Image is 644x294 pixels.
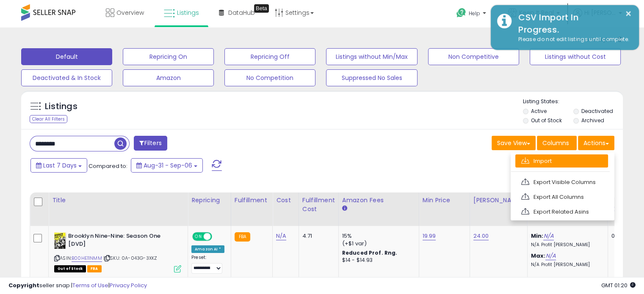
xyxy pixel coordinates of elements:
[542,139,569,147] span: Columns
[512,11,633,36] div: CSV Import In Progress.
[531,107,547,115] label: Active
[456,8,467,18] i: Get Help
[515,176,608,189] a: Export Visible Columns
[342,240,412,247] div: (+$1 var)
[543,232,553,240] a: N/A
[342,249,398,256] b: Reduced Prof. Rng.
[30,115,67,123] div: Clear All Filters
[228,8,255,17] span: DataHub
[235,232,250,242] small: FBA
[531,242,601,248] p: N/A Profit [PERSON_NAME]
[54,232,66,249] img: 51mTls807-L._SL40_.jpg
[254,4,269,13] div: Tooltip anchor
[428,48,519,65] button: Non Competitive
[492,136,536,150] button: Save View
[72,281,108,289] a: Terms of Use
[30,158,87,173] button: Last 7 Days
[193,233,204,240] span: ON
[342,257,412,264] div: $14 - $14.93
[342,232,412,240] div: 15%
[302,232,332,240] div: 4.71
[191,255,224,274] div: Preset:
[43,161,77,170] span: Last 7 Days
[545,252,556,260] a: N/A
[450,1,495,27] a: Help
[515,190,608,203] a: Export All Columns
[423,196,466,205] div: Min Price
[8,282,147,290] div: seller snap | |
[581,117,604,124] label: Archived
[527,192,608,226] th: The percentage added to the cost of goods (COGS) that forms the calculator for Min & Max prices.
[531,117,562,124] label: Out of Stock
[21,69,112,86] button: Deactivated & In Stock
[473,232,489,240] a: 24.00
[611,232,638,240] div: 0
[131,158,203,173] button: Aug-31 - Sep-06
[469,10,480,17] span: Help
[110,281,147,289] a: Privacy Policy
[224,69,315,86] button: No Competition
[123,69,214,86] button: Amazon
[134,136,167,151] button: Filters
[423,232,436,240] a: 19.99
[512,36,633,44] div: Please do not edit listings until complete.
[515,205,608,218] a: Export Related Asins
[72,255,102,262] a: B00HE11NMM
[177,8,199,17] span: Listings
[276,232,286,240] a: N/A
[116,8,144,17] span: Overview
[601,281,636,289] span: 2025-09-14 01:20 GMT
[523,98,623,106] p: Listing States:
[342,205,347,212] small: Amazon Fees.
[54,265,86,272] span: All listings that are currently out of stock and unavailable for purchase on Amazon
[123,48,214,65] button: Repricing On
[326,69,417,86] button: Suppressed No Sales
[473,196,524,205] div: [PERSON_NAME]
[530,48,621,65] button: Listings without Cost
[52,196,184,205] div: Title
[342,196,415,205] div: Amazon Fees
[8,281,39,289] strong: Copyright
[191,245,224,253] div: Amazon AI *
[302,196,335,214] div: Fulfillment Cost
[235,196,269,205] div: Fulfillment
[103,255,157,261] span: | SKU: 0A-043G-3XKZ
[87,265,102,272] span: FBA
[531,232,544,240] b: Min:
[88,162,127,170] span: Compared to:
[515,154,608,168] a: Import
[45,101,77,113] h5: Listings
[276,196,295,205] div: Cost
[581,107,613,115] label: Deactivated
[531,262,601,268] p: N/A Profit [PERSON_NAME]
[578,136,614,150] button: Actions
[191,196,227,205] div: Repricing
[537,136,577,150] button: Columns
[326,48,417,65] button: Listings without Min/Max
[531,252,546,260] b: Max:
[224,48,315,65] button: Repricing Off
[68,232,171,250] b: Brooklyn Nine-Nine: Season One [DVD]
[625,8,632,19] button: ×
[54,232,181,272] div: ASIN:
[21,48,112,65] button: Default
[144,161,192,170] span: Aug-31 - Sep-06
[211,233,224,240] span: OFF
